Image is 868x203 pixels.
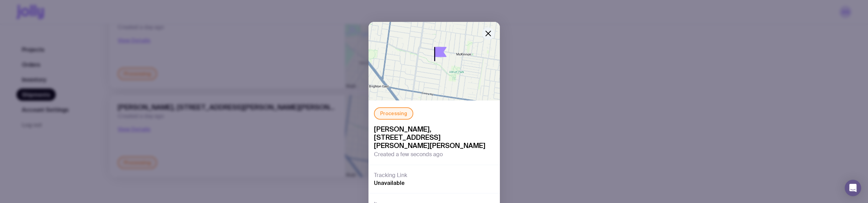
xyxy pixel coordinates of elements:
img: staticmap [368,22,500,100]
div: Open Intercom Messenger [845,180,861,196]
div: Processing [374,107,413,120]
span: Unavailable [374,179,405,186]
h3: Tracking Link [374,172,407,179]
span: Created a few seconds ago [374,151,443,158]
span: [PERSON_NAME], [STREET_ADDRESS][PERSON_NAME][PERSON_NAME] [374,125,494,150]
